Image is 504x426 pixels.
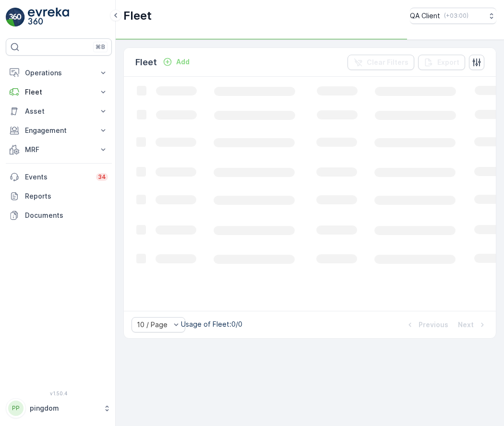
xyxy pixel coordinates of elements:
[25,145,93,154] p: MRF
[6,102,112,121] button: Asset
[6,83,112,102] button: Fleet
[181,319,242,329] p: Usage of Fleet : 0/0
[418,55,465,70] button: Export
[25,87,93,97] p: Fleet
[444,12,468,20] p: ( +03:00 )
[6,390,112,396] span: v 1.50.4
[404,319,449,331] button: Previous
[25,126,93,135] p: Engagement
[6,140,112,159] button: MRF
[123,8,152,24] p: Fleet
[6,206,112,225] a: Documents
[135,56,157,69] p: Fleet
[25,191,108,201] p: Reports
[28,8,69,27] img: logo_light-DOdMpM7g.png
[8,401,24,416] div: PP
[348,55,414,70] button: Clear Filters
[6,398,112,418] button: PPpingdom
[367,58,408,67] p: Clear Filters
[25,68,93,78] p: Operations
[96,43,105,51] p: ⌘B
[176,57,190,67] p: Add
[458,320,474,330] p: Next
[159,56,193,68] button: Add
[410,8,496,24] button: QA Client(+03:00)
[437,58,459,67] p: Export
[410,11,440,21] p: QA Client
[25,106,93,116] p: Asset
[25,172,90,182] p: Events
[6,63,112,83] button: Operations
[419,320,448,330] p: Previous
[30,403,98,413] p: pingdom
[6,167,112,187] a: Events34
[457,319,488,331] button: Next
[6,8,25,27] img: logo
[6,187,112,206] a: Reports
[6,121,112,140] button: Engagement
[98,173,106,181] p: 34
[25,211,108,220] p: Documents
